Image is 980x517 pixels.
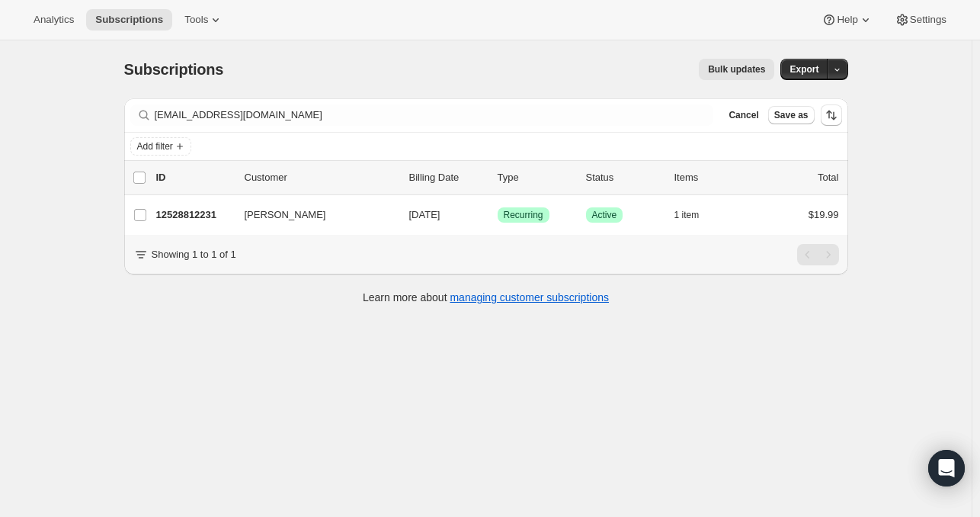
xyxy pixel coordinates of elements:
span: Tools [184,14,208,26]
p: Total [818,170,838,185]
button: 1 item [674,204,716,226]
input: Filter subscribers [155,104,714,126]
span: Subscriptions [95,14,163,26]
span: Analytics [34,14,74,26]
p: Learn more about [363,290,609,305]
p: Billing Date [409,170,485,185]
a: managing customer subscriptions [450,291,609,303]
span: Recurring [504,209,543,221]
div: Type [498,170,574,185]
span: Help [837,14,857,26]
button: Subscriptions [86,9,172,31]
span: [DATE] [409,209,440,220]
button: Sort the results [821,104,842,126]
button: Export [780,59,828,80]
div: Items [674,170,751,185]
span: Active [592,209,617,221]
button: Save as [768,106,815,124]
span: 1 item [674,209,700,221]
button: Bulk updates [699,59,774,80]
span: [PERSON_NAME] [245,207,326,223]
span: Export [789,63,818,75]
span: Save as [774,109,809,121]
button: Add filter [130,137,191,156]
span: Add filter [137,140,173,153]
button: Analytics [24,9,83,31]
div: IDCustomerBilling DateTypeStatusItemsTotal [156,170,839,185]
span: Cancel [729,109,758,121]
button: Help [812,9,882,31]
p: Customer [245,170,397,185]
p: 12528812231 [156,207,232,223]
button: Tools [175,9,232,31]
p: Showing 1 to 1 of 1 [152,247,236,262]
span: Subscriptions [124,61,224,78]
div: 12528812231[PERSON_NAME][DATE]SuccessRecurringSuccessActive1 item$19.99 [156,204,839,226]
span: Settings [910,14,946,26]
p: Status [586,170,662,185]
nav: Pagination [797,244,839,265]
span: Bulk updates [708,63,765,75]
span: $19.99 [809,209,839,220]
p: ID [156,170,232,185]
button: [PERSON_NAME] [235,203,388,227]
button: Settings [886,9,956,31]
button: Cancel [722,106,764,124]
div: Open Intercom Messenger [928,450,965,486]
